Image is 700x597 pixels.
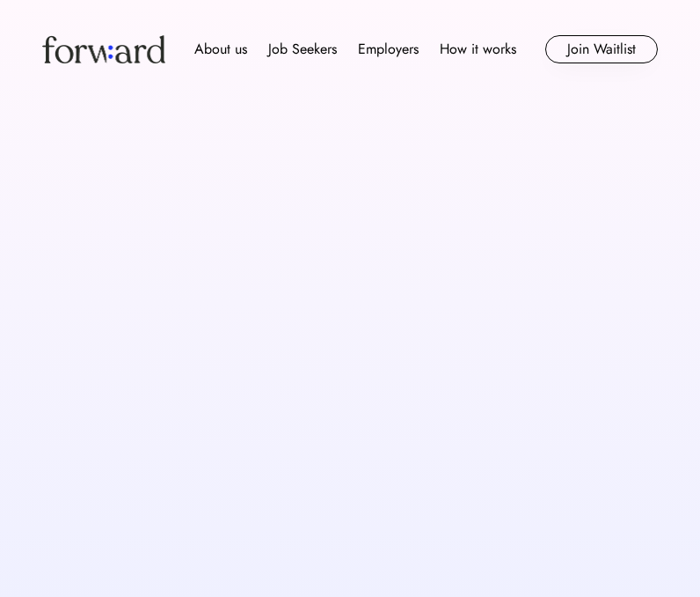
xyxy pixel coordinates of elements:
[42,35,165,63] img: Forward logo
[358,39,419,60] div: Employers
[194,39,247,60] div: About us
[545,35,658,63] button: Join Waitlist
[268,39,337,60] div: Job Seekers
[440,39,516,60] div: How it works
